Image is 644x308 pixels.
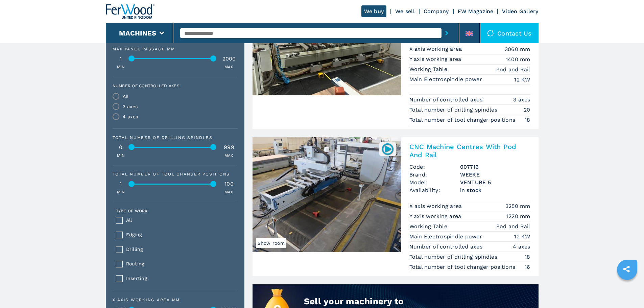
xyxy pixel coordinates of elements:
[513,96,530,103] em: 3 axes
[525,263,530,271] em: 16
[514,76,530,84] em: 12 KW
[505,202,530,210] em: 3250 mm
[253,137,401,252] img: CNC Machine Centres With Pod And Rail WEEKE VENTURE 5
[221,56,238,62] div: 2000
[256,238,286,248] span: Show room
[126,275,234,282] span: Inserting
[506,212,530,220] em: 1220 mm
[615,278,639,303] iframe: Chat
[442,25,452,41] button: submit-button
[117,189,125,195] p: MIN
[460,179,530,186] h3: VENTURE 5
[381,142,394,156] img: 007716
[113,136,238,140] div: Total number of drilling spindles
[480,23,539,43] div: Contact us
[117,153,125,159] p: MIN
[409,116,517,124] p: Total number of tool changer positions
[221,145,238,150] div: 999
[113,181,129,187] div: 1
[460,163,530,171] h3: 007716
[123,114,138,119] div: 4 axes
[409,171,460,179] span: Brand:
[409,223,449,230] p: Working Table
[221,181,238,187] div: 100
[496,222,530,230] em: Pod and Rail
[123,94,129,99] div: All
[409,143,530,159] h2: CNC Machine Centres With Pod And Rail
[409,96,484,103] p: Number of controlled axes
[505,45,530,53] em: 3060 mm
[409,163,460,171] span: Code:
[119,29,156,37] button: Machines
[409,45,464,53] p: X axis working area
[496,66,530,73] em: Pod and Rail
[113,56,129,62] div: 1
[487,30,494,37] img: Contact us
[117,64,125,70] p: MIN
[409,179,460,186] span: Model:
[460,186,530,194] span: in stock
[126,231,234,239] span: Edging
[409,203,464,210] p: X axis working area
[618,261,635,278] a: sharethis
[113,47,238,51] div: Max panel passage mm
[525,116,530,124] em: 18
[126,260,234,268] span: Routing
[409,233,484,240] p: Main Electrospindle power
[514,233,530,240] em: 12 KW
[395,8,415,15] a: We sell
[224,64,233,70] p: MAX
[361,5,387,17] a: We buy
[126,245,234,253] span: Drilling
[506,55,530,63] em: 1400 mm
[409,76,484,83] p: Main Electrospindle power
[409,253,499,261] p: Total number of drilling spindles
[460,171,530,179] h3: WEEKE
[513,243,530,251] em: 4 axes
[409,213,463,220] p: Y axis working area
[409,55,463,63] p: Y axis working area
[113,298,238,302] div: X axis working area mm
[113,145,129,150] div: 0
[409,243,484,251] p: Number of controlled axes
[524,106,530,114] em: 20
[123,104,138,109] div: 3 axes
[409,106,499,114] p: Total number of drilling spindles
[253,137,539,276] a: CNC Machine Centres With Pod And Rail WEEKE VENTURE 5Show room007716CNC Machine Centres With Pod ...
[113,84,234,88] label: Number of controlled axes
[409,263,517,271] p: Total number of tool changer positions
[224,189,233,195] p: MAX
[424,8,449,15] a: Company
[409,66,449,73] p: Working Table
[525,253,530,261] em: 18
[458,8,494,15] a: FW Magazine
[106,4,154,19] img: Ferwood
[224,153,233,159] p: MAX
[502,8,538,15] a: Video Gallery
[113,172,238,176] div: Total number of tool changer positions
[409,186,460,194] span: Availability:
[126,216,234,224] span: All
[116,209,148,213] label: Type of work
